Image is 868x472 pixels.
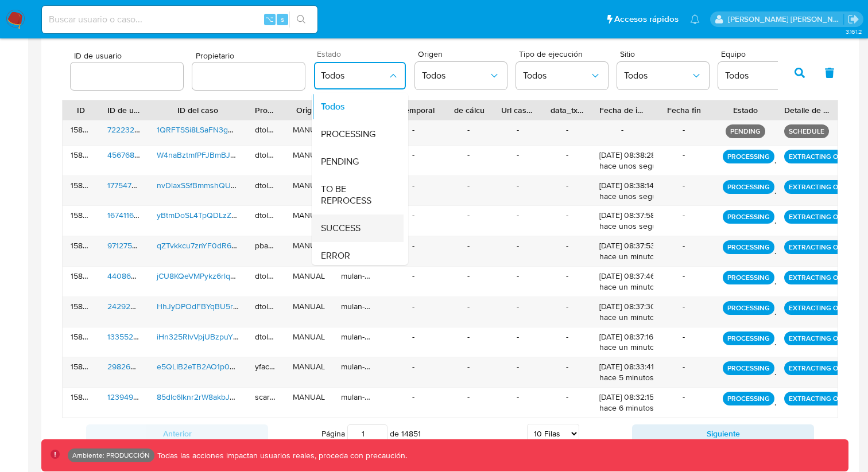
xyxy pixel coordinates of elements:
span: Accesos rápidos [614,13,679,25]
span: 3.161.2 [846,27,862,36]
a: Notificaciones [690,14,700,24]
a: Salir [847,13,859,25]
span: ⌥ [265,14,274,25]
button: search-icon [289,11,313,28]
p: edwin.alonso@mercadolibre.com.co [728,14,844,25]
span: s [281,14,284,25]
p: Ambiente: PRODUCCIÓN [72,453,150,458]
input: Buscar usuario o caso... [42,12,317,27]
p: Todas las acciones impactan usuarios reales, proceda con precaución. [154,450,407,461]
